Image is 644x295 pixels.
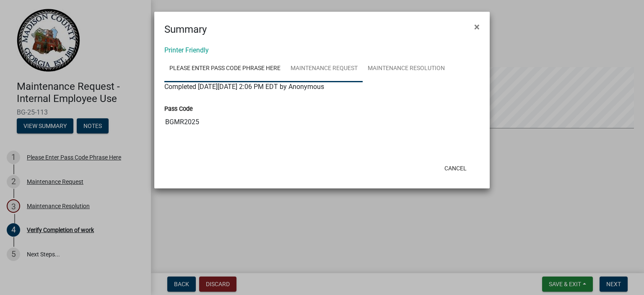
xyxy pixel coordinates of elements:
[164,22,207,37] h4: Summary
[164,106,193,112] label: Pass Code
[286,55,363,82] a: Maintenance Request
[474,21,480,33] span: ×
[164,46,209,54] a: Printer Friendly
[363,55,450,82] a: Maintenance Resolution
[164,83,324,91] span: Completed [DATE][DATE] 2:06 PM EDT by Anonymous
[467,15,486,39] button: Close
[164,55,286,82] a: Please Enter Pass Code Phrase Here
[438,161,473,176] button: Cancel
